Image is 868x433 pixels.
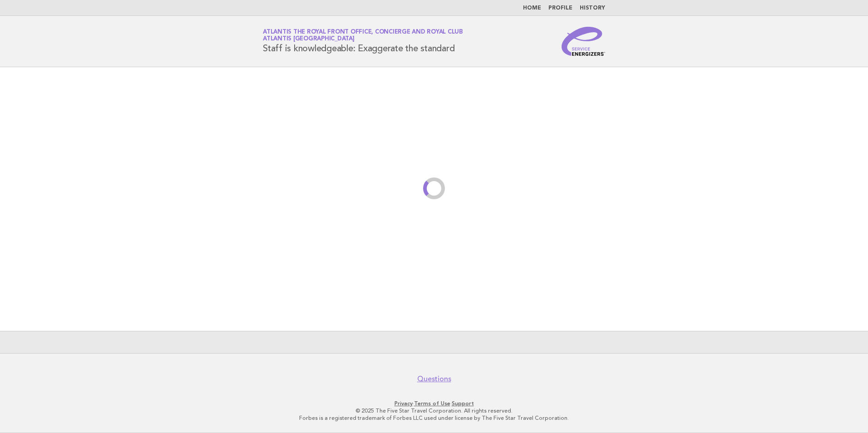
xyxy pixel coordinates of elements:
[263,36,355,42] span: Atlantis [GEOGRAPHIC_DATA]
[548,5,572,11] a: Profile
[263,30,463,53] h1: Staff is knowledgeable: Exaggerate the standard
[417,374,451,384] a: Questions
[452,400,474,407] a: Support
[156,400,712,407] p: · ·
[580,5,605,11] a: History
[156,407,712,414] p: © 2025 The Five Star Travel Corporation. All rights reserved.
[523,5,541,11] a: Home
[414,400,450,407] a: Terms of Use
[263,29,463,42] a: Atlantis The Royal Front Office, Concierge and Royal ClubAtlantis [GEOGRAPHIC_DATA]
[562,27,605,56] img: Service Energizers
[156,414,712,422] p: Forbes is a registered trademark of Forbes LLC used under license by The Five Star Travel Corpora...
[395,400,413,407] a: Privacy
